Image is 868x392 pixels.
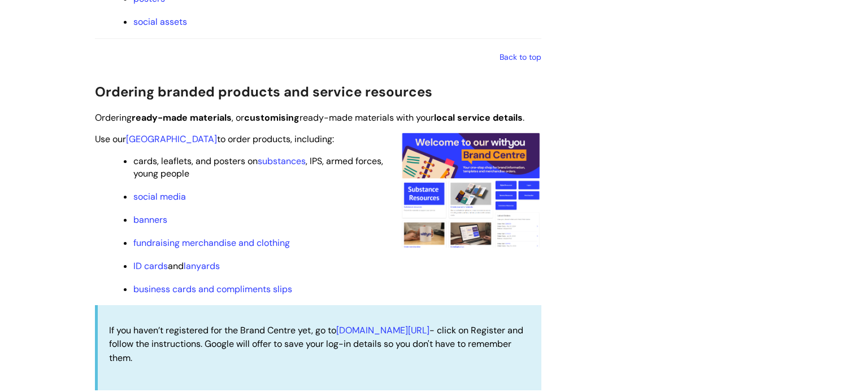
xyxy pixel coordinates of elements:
[184,260,220,272] a: lanyards
[133,214,167,226] a: banners
[95,83,432,100] span: Ordering branded products and service resources
[500,52,541,62] a: Back to top
[133,237,290,249] a: fundraising merchandise and clothing
[133,283,292,295] a: business cards and compliments slips
[95,112,524,124] span: Ordering , or ready-made materials with your .
[133,260,168,272] a: ID cards
[109,324,523,364] span: If you haven’t registered for the Brand Centre yet, go to - click on Register and follow the inst...
[133,260,220,272] span: and
[95,133,334,145] span: Use our to order products, including:
[336,324,429,336] a: [DOMAIN_NAME][URL]
[244,112,300,124] strong: customising
[126,133,217,145] a: [GEOGRAPHIC_DATA]
[258,155,306,167] a: substances
[133,191,186,202] a: social media
[400,132,541,248] img: A screenshot of the homepage of the Brand Centre showing how easy it is to navigate
[434,112,523,124] strong: local service details
[133,16,187,28] a: social assets
[132,112,232,124] strong: ready-made materials
[133,155,383,179] span: cards, leaflets, and posters on , IPS, armed forces, young people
